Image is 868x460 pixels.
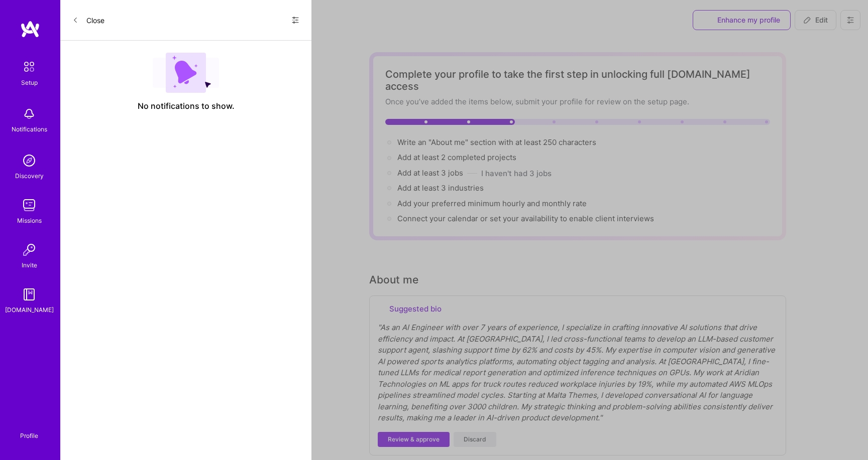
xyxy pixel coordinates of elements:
span: No notifications to show. [138,101,235,111]
img: logo [20,20,40,38]
img: discovery [19,150,39,171]
div: Missions [17,215,42,226]
div: [DOMAIN_NAME] [5,304,54,315]
button: Close [72,12,104,28]
img: empty [153,53,219,93]
div: Profile [20,430,38,440]
img: Invite [19,240,39,260]
img: guide book [19,284,39,304]
div: Invite [22,260,37,270]
div: Discovery [15,171,44,181]
img: teamwork [19,195,39,215]
div: Setup [21,77,38,88]
img: setup [19,56,40,77]
img: bell [19,104,39,124]
div: Notifications [12,124,47,134]
a: Profile [17,420,42,440]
